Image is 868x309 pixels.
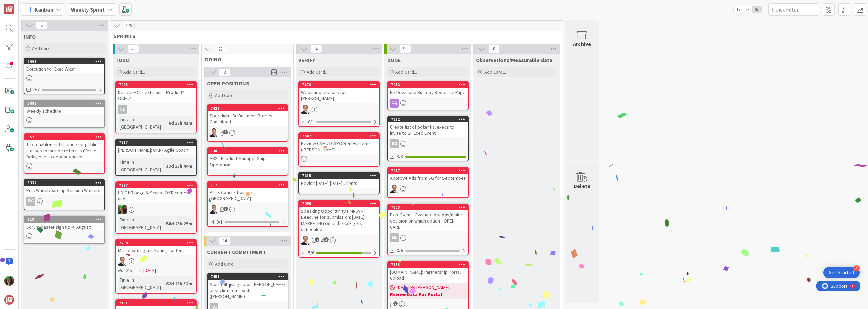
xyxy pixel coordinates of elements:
[127,45,139,53] span: 20
[743,6,752,13] span: 2x
[116,257,196,266] div: SL
[24,186,104,195] div: Pick Whiteboarding Session Winners
[387,167,469,198] a: 7437Approve Ads from SG for SeptemberSL
[119,240,196,245] div: 7209
[390,233,399,242] div: ML
[143,267,156,274] span: [DATE]
[387,116,469,161] a: 7332Create list of potential execs to invite to SF Exec EventRG3/3
[301,105,310,114] img: SL
[208,154,288,169] div: ABS - Product Manager Ship Operations
[299,207,379,234] div: Speaking Opportunity PMI-SV - Deadline for submission: [DATE] + MARKETING once the talk gets sche...
[205,56,285,63] span: DOING
[119,140,196,145] div: 7217
[116,182,196,188] div: 7277
[27,180,104,185] div: 6332
[299,82,379,103] div: 7370Webinar questions for [PERSON_NAME]
[24,216,104,231] div: 919Scrum Master sign up -> August
[207,181,288,227] a: 7175Pure: Coach/ Trainer in [GEOGRAPHIC_DATA]SL0/1
[115,239,197,294] a: 7209Microlearning marketing contentSLNot Set[DATE]Time in [GEOGRAPHIC_DATA]:62d 23h 32m
[476,57,552,63] span: Observations/Measurable data
[208,182,288,203] div: 7175Pure: Coach/ Trainer in [GEOGRAPHIC_DATA]
[298,200,380,258] a: 7090Speaking Opportunity PMI-SV - Deadline for submission: [DATE] + MARKETING once the talk gets ...
[208,274,288,301] div: 7451Start following up on [PERSON_NAME] past client outreach ([PERSON_NAME])
[24,58,104,64] div: 6661
[24,100,104,107] div: 5982
[768,3,819,16] input: Quick Filter...
[219,68,231,76] span: 3
[35,5,53,14] span: Kanban
[24,107,104,115] div: Weekly schedule
[208,105,288,126] div: 7429Speridian - Sr. Business Process Consultant
[163,220,164,227] span: :
[210,205,218,214] img: SL
[207,249,266,255] span: CURRENT COMMITMENT
[388,88,468,97] div: Fix Download Button / Resource Page
[391,117,468,122] div: 7332
[24,179,105,210] a: 6332Pick Whiteboarding Session WinnersRG
[210,128,218,137] img: SL
[211,274,288,279] div: 7451
[388,185,468,193] div: SL
[123,22,135,30] span: 145
[388,122,468,137] div: Create list of potential execs to invite to SF Exec Event
[299,236,379,245] div: SL
[24,180,104,195] div: 6332Pick Whiteboarding Session Winners
[299,105,379,114] div: SL
[33,86,40,93] span: 0/7
[24,33,36,40] span: INFO
[823,267,860,278] div: Open Get Started checklist, remaining modules: 4
[734,6,743,13] span: 1x
[301,236,310,245] img: SL
[399,45,411,53] span: 99
[208,148,288,169] div: 7386ABS - Product Manager Ship Operations
[118,116,166,131] div: Time in [GEOGRAPHIC_DATA]
[308,118,314,125] span: 0/1
[208,111,288,126] div: Speridian - Sr. Business Process Consultant
[207,147,288,176] a: 7386ABS - Product Manager Ship Operations
[116,188,196,203] div: HD OKR page & Scaled OKR content audit
[302,134,379,138] div: 7347
[391,205,468,210] div: 7303
[116,82,196,103] div: 7425Decide MCL next class - Product? OKRs?
[215,261,237,267] span: Add Card...
[391,262,468,267] div: 7363
[119,82,196,87] div: 7425
[387,204,469,255] a: 7303Exec Event - Evaluate options/make decision on which option - OPEN CARDML0/6
[118,205,127,214] img: SL
[116,82,196,88] div: 7425
[24,134,104,140] div: 5525
[397,284,452,291] span: [DATE] By [PERSON_NAME]...
[302,82,379,87] div: 7370
[207,80,249,87] span: OPEN POSITIONS
[24,100,104,115] div: 5982Weekly schedule
[298,57,315,63] span: VERIFY
[116,88,196,103] div: Decide MCL next class - Product? OKRs?
[27,135,104,139] div: 5525
[853,265,860,271] div: 4
[116,182,196,203] div: 7277HD OKR page & Scaled OKR content audit
[299,139,379,154] div: Review CSM & CSPO Renewal email ([PERSON_NAME])
[223,207,228,211] span: 2
[116,205,196,214] div: SL
[208,280,288,301] div: Start following up on [PERSON_NAME] past client outreach ([PERSON_NAME])
[299,200,379,207] div: 7090
[387,57,401,63] span: DONE
[118,276,163,291] div: Time in [GEOGRAPHIC_DATA]
[32,45,54,52] span: Add Card...
[208,148,288,154] div: 7386
[116,240,196,246] div: 7209
[388,262,468,283] div: 7363[DOMAIN_NAME]: Partnership Portal Upload
[115,81,197,133] a: 7425Decide MCL next class - Product? OKRs?CLTime in [GEOGRAPHIC_DATA]:6d 23h 41m
[211,182,288,187] div: 7175
[573,40,591,48] div: Archive
[388,168,468,182] div: 7437Approve Ads from SG for September
[24,216,104,223] div: 919
[163,280,164,287] span: :
[24,58,104,73] div: 6661Execution for Exec Wksh
[388,116,468,137] div: 7332Create list of potential execs to invite to SF Exec Event
[116,139,196,154] div: 7217[PERSON_NAME]: OKR/ Agile Coach
[167,119,194,127] div: 6d 23h 41m
[298,132,380,167] a: 7347Review CSM & CSPO Renewal email ([PERSON_NAME])
[27,59,104,64] div: 6661
[208,205,288,214] div: SL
